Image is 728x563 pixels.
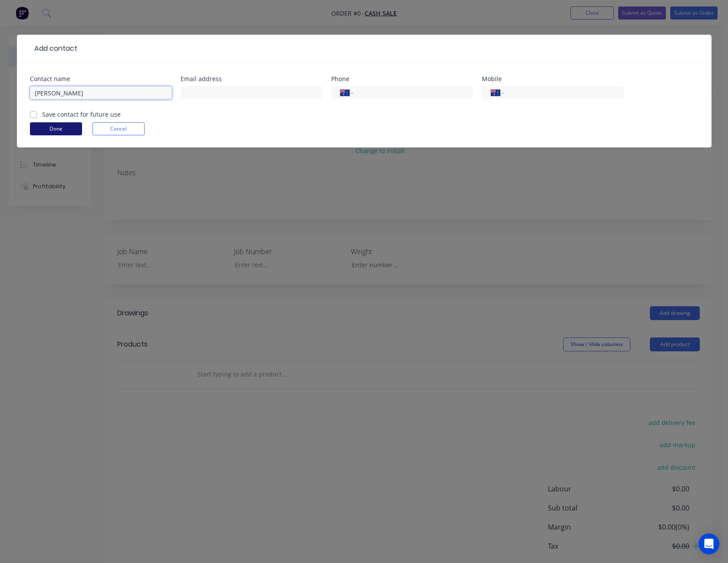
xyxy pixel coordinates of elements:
[30,122,82,135] button: Done
[42,110,121,119] label: Save contact for future use
[92,122,145,135] button: Cancel
[181,76,323,82] div: Email address
[30,76,172,82] div: Contact name
[331,76,473,82] div: Phone
[30,43,77,54] div: Add contact
[482,76,624,82] div: Mobile
[698,534,719,554] div: Open Intercom Messenger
